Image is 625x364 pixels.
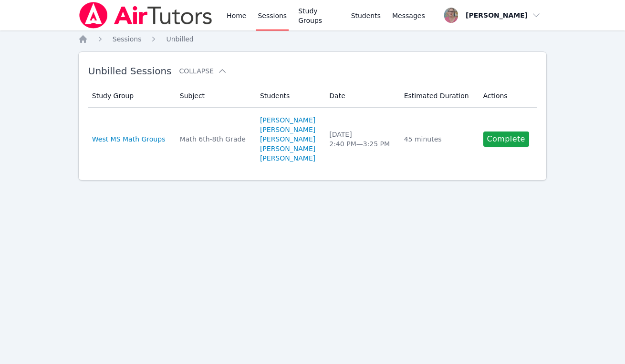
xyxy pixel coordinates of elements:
[392,11,425,20] span: Messages
[398,84,478,108] th: Estimated Duration
[88,65,172,77] span: Unbilled Sessions
[179,66,227,76] button: Collapse
[254,84,323,108] th: Students
[260,144,315,153] a: [PERSON_NAME]
[329,130,392,149] div: [DATE] 2:40 PM — 3:25 PM
[180,134,249,144] div: Math 6th-8th Grade
[174,84,254,108] th: Subject
[88,108,537,171] tr: West MS Math GroupsMath 6th-8th Grade[PERSON_NAME][PERSON_NAME][PERSON_NAME][PERSON_NAME][PERSON_...
[78,2,213,29] img: Air Tutors
[260,134,315,144] a: [PERSON_NAME]
[323,84,398,108] th: Date
[78,34,547,44] nav: Breadcrumb
[88,84,174,108] th: Study Group
[478,84,537,108] th: Actions
[113,35,142,43] span: Sessions
[166,34,193,44] a: Unbilled
[166,35,193,43] span: Unbilled
[113,34,142,44] a: Sessions
[92,134,166,144] a: West MS Math Groups
[260,153,315,163] a: [PERSON_NAME]
[483,131,529,147] a: Complete
[404,134,472,144] div: 45 minutes
[260,125,315,134] a: [PERSON_NAME]
[260,115,315,125] a: [PERSON_NAME]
